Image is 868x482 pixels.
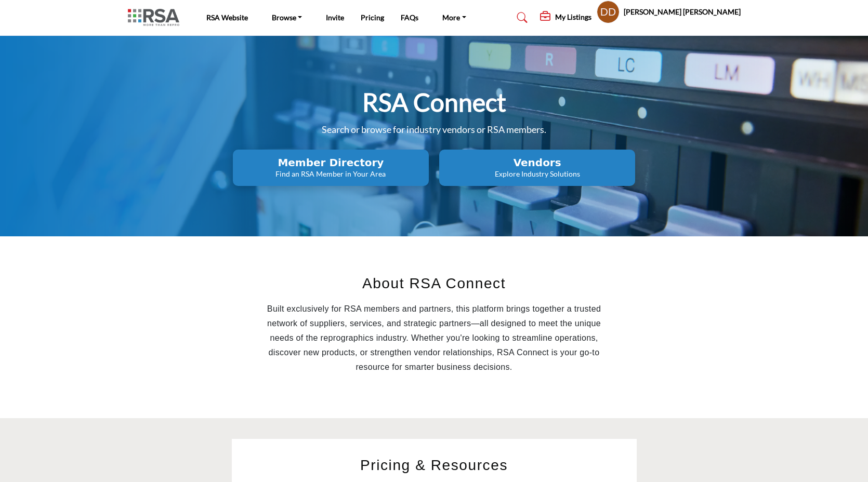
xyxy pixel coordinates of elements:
a: More [435,10,474,25]
div: My Listings [540,11,591,24]
a: Invite [326,13,344,22]
h1: RSA Connect [362,86,506,118]
a: Pricing [361,13,384,22]
span: Search or browse for industry vendors or RSA members. [322,124,546,135]
h2: Member Directory [236,156,426,169]
button: Member Directory Find an RSA Member in Your Area [233,150,429,186]
h5: My Listings [555,12,591,22]
a: Browse [265,10,310,25]
h5: [PERSON_NAME] [PERSON_NAME] [624,7,741,17]
a: Search [507,9,534,26]
a: FAQs [401,13,418,22]
p: Explore Industry Solutions [442,169,632,179]
p: Find an RSA Member in Your Area [236,169,426,179]
a: RSA Website [206,13,248,22]
img: Site Logo [128,9,185,26]
button: Vendors Explore Industry Solutions [439,150,635,186]
h2: Vendors [442,156,632,169]
h2: Pricing & Resources [255,454,613,476]
button: Show hide supplier dropdown [597,1,620,23]
p: Built exclusively for RSA members and partners, this platform brings together a trusted network o... [255,302,613,374]
h2: About RSA Connect [255,273,613,294]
